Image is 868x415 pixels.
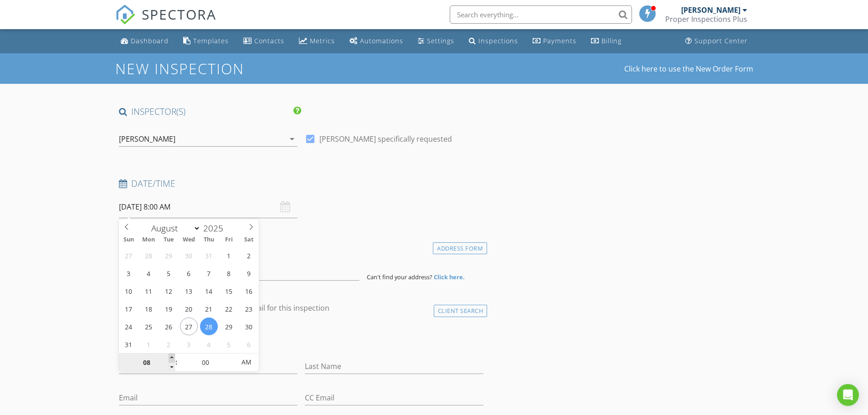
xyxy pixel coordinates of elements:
[142,5,216,24] span: SPECTORA
[180,246,198,264] span: July 30, 2025
[115,5,135,25] img: The Best Home Inspection Software - Spectora
[119,106,301,118] h4: INSPECTOR(S)
[119,237,139,243] span: Sun
[115,61,317,77] h1: New Inspection
[254,36,284,45] div: Contacts
[414,33,458,50] a: Settings
[310,36,335,45] div: Metrics
[682,33,751,50] a: Support Center
[180,33,232,50] a: Templates
[200,282,218,300] span: August 14, 2025
[200,300,218,318] span: August 21, 2025
[219,237,239,243] span: Fri
[295,33,339,50] a: Metrics
[681,5,740,15] div: [PERSON_NAME]
[220,318,238,335] span: August 29, 2025
[199,237,219,243] span: Thu
[450,5,632,24] input: Search everything...
[465,33,522,50] a: Inspections
[140,282,158,300] span: August 11, 2025
[694,36,748,45] div: Support Center
[140,300,158,318] span: August 18, 2025
[160,264,178,282] span: August 5, 2025
[601,36,621,45] div: Billing
[287,133,298,144] i: arrow_drop_down
[529,33,580,50] a: Payments
[837,384,859,406] div: Open Intercom Messenger
[120,318,138,335] span: August 24, 2025
[200,318,218,335] span: August 28, 2025
[220,246,238,264] span: August 1, 2025
[139,237,159,243] span: Mon
[119,196,298,218] input: Select date
[434,305,488,317] div: Client Search
[220,264,238,282] span: August 8, 2025
[180,264,198,282] span: August 6, 2025
[240,335,258,353] span: September 6, 2025
[360,36,403,45] div: Automations
[240,318,258,335] span: August 30, 2025
[160,318,178,335] span: August 26, 2025
[346,33,407,50] a: Automations (Basic)
[239,237,259,243] span: Sat
[433,242,487,255] div: Address Form
[140,246,158,264] span: July 28, 2025
[117,33,172,50] a: Dashboard
[234,353,259,371] span: Click to toggle
[120,300,138,318] span: August 17, 2025
[119,135,175,143] div: [PERSON_NAME]
[189,303,329,313] label: Enable Client CC email for this inspection
[120,282,138,300] span: August 10, 2025
[200,264,218,282] span: August 7, 2025
[180,335,198,353] span: September 3, 2025
[160,246,178,264] span: July 29, 2025
[240,246,258,264] span: August 2, 2025
[478,36,518,45] div: Inspections
[220,300,238,318] span: August 22, 2025
[119,178,484,190] h4: Date/Time
[180,300,198,318] span: August 20, 2025
[159,237,179,243] span: Tue
[434,273,465,281] strong: Click here.
[160,300,178,318] span: August 19, 2025
[119,240,484,252] h4: Location
[427,36,454,45] div: Settings
[180,318,198,335] span: August 27, 2025
[220,282,238,300] span: August 15, 2025
[115,12,216,31] a: SPECTORA
[200,222,231,234] input: Year
[240,264,258,282] span: August 9, 2025
[120,246,138,264] span: July 27, 2025
[160,335,178,353] span: September 2, 2025
[140,318,158,335] span: August 25, 2025
[200,246,218,264] span: July 31, 2025
[200,335,218,353] span: September 4, 2025
[367,273,432,281] span: Can't find your address?
[140,264,158,282] span: August 4, 2025
[179,237,199,243] span: Wed
[624,65,753,72] a: Click here to use the New Order Form
[160,282,178,300] span: August 12, 2025
[220,335,238,353] span: September 5, 2025
[543,36,576,45] div: Payments
[240,33,288,50] a: Contacts
[319,134,452,143] label: [PERSON_NAME] specifically requested
[193,36,229,45] div: Templates
[140,335,158,353] span: September 1, 2025
[240,282,258,300] span: August 16, 2025
[587,33,625,50] a: Billing
[240,300,258,318] span: August 23, 2025
[665,15,747,24] div: Proper Inspections Plus
[175,353,178,371] span: :
[120,264,138,282] span: August 3, 2025
[120,335,138,353] span: August 31, 2025
[180,282,198,300] span: August 13, 2025
[131,36,169,45] div: Dashboard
